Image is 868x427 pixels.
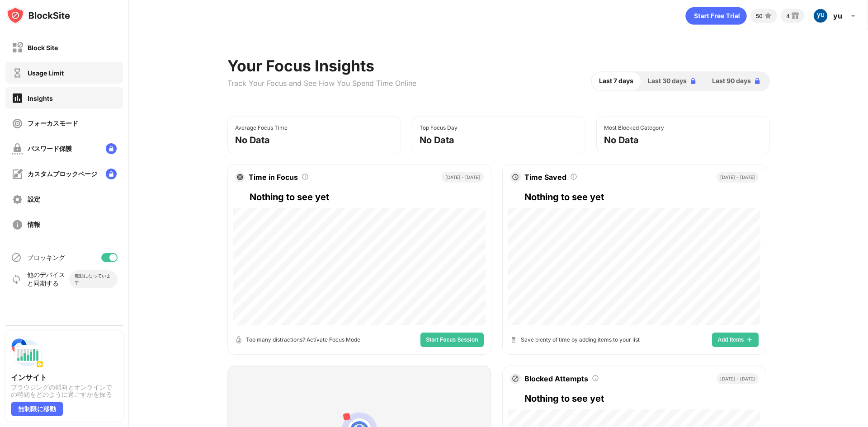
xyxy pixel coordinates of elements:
[106,143,117,154] img: lock-menu.svg
[12,92,23,104] img: insights-on.svg
[227,79,416,88] div: Track Your Focus and See How You Spend Time Online
[524,391,759,406] div: Nothing to see yet
[746,336,753,343] img: add-items.svg
[235,135,270,145] div: No Data
[28,145,72,153] div: パスワード保護
[302,173,309,180] img: tooltip.svg
[442,172,484,183] div: [DATE] - [DATE]
[510,336,517,343] img: hourglass.svg
[420,124,458,131] div: Top Focus Day
[106,169,117,179] img: lock-menu.svg
[11,402,63,416] div: 無制限に移動
[512,174,519,181] img: clock.svg
[712,333,758,347] button: Add Items
[570,173,577,180] img: tooltip.svg
[604,135,639,145] div: No Data
[717,172,759,183] div: [DATE] - [DATE]
[426,337,478,343] span: Start Focus Session
[813,9,828,23] img: ACg8ocKOIgBHCXB16v7CRa44oFrxcz0M46s7W6vhEC3ef6uuurgqhg=s96-c
[12,169,23,180] img: customize-block-page-off.svg
[833,11,842,20] div: yu
[235,336,242,343] img: open-timer.svg
[11,373,118,382] div: インサイト
[12,118,23,129] img: focus-off.svg
[6,6,70,24] img: logo-blocksite.svg
[712,76,751,86] span: Last 90 days
[786,13,790,19] div: 4
[763,10,774,21] img: points-small.svg
[420,135,454,145] div: No Data
[235,124,288,131] div: Average Focus Time
[11,384,118,398] div: ブラウジングの傾向とオンラインでの時間をどのように過ごすかを探る
[756,13,763,19] div: 50
[250,190,484,204] div: Nothing to see yet
[12,42,23,53] img: block-off.svg
[28,221,40,229] div: 情報
[12,219,23,230] img: about-off.svg
[11,252,22,263] img: blocking-icon.svg
[12,67,23,79] img: time-usage-off.svg
[524,190,759,204] div: Nothing to see yet
[246,335,360,344] div: Too many distractions? Activate Focus Mode
[237,174,243,180] img: target.svg
[599,76,633,86] span: Last 7 days
[604,124,664,131] div: Most Blocked Category
[790,10,801,21] img: reward-small.svg
[227,56,416,75] div: Your Focus Insights
[28,170,97,178] div: カスタムブロックページ
[27,271,69,288] div: 他のデバイスと同期する
[249,173,298,182] div: Time in Focus
[28,94,53,102] div: Insights
[12,194,23,205] img: settings-off.svg
[28,69,64,77] div: Usage Limit
[11,274,22,285] img: sync-icon.svg
[512,375,519,382] img: block-icon.svg
[717,337,744,343] span: Add Items
[28,119,78,128] div: フォーカスモード
[420,333,483,347] button: Start Focus Session
[685,7,747,25] div: animation
[28,195,40,204] div: 設定
[28,44,58,52] div: Block Site
[521,335,640,344] div: Save plenty of time by adding items to your list
[12,143,23,155] img: password-protection-off.svg
[75,273,112,286] div: 無効になっています
[524,374,588,383] div: Blocked Attempts
[717,373,759,384] div: [DATE] - [DATE]
[27,253,65,262] div: ブロッキング
[689,76,698,85] img: lock-blue.svg
[11,337,43,369] img: push-insights.svg
[753,76,762,85] img: lock-blue.svg
[524,173,566,182] div: Time Saved
[648,76,687,86] span: Last 30 days
[592,375,599,382] img: tooltip.svg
